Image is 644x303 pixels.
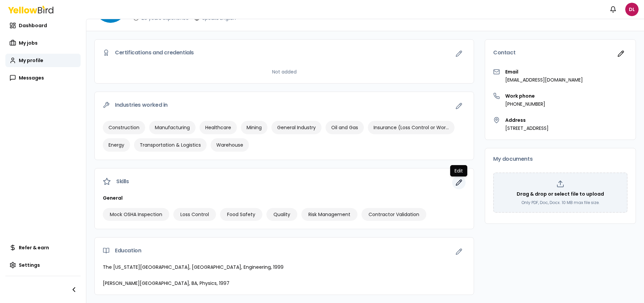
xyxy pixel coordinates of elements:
[155,124,190,131] span: Manufacturing
[5,54,81,67] a: My profile
[103,208,169,221] div: Mock OSHA Inspection
[493,172,628,213] div: Drag & drop or select file to uploadOnly PDF, Doc, Docx. 10 MB max file size.
[140,142,201,148] span: Transportation & Logistics
[19,74,44,81] span: Messages
[109,142,124,148] span: Energy
[109,124,139,131] span: Construction
[368,121,455,134] div: Insurance (Loss Control or Workers Compensation)
[110,211,162,218] span: Mock OSHA Inspection
[227,211,255,218] span: Food Safety
[103,280,466,287] p: [PERSON_NAME][GEOGRAPHIC_DATA], BA, Physics, 1997
[5,241,81,254] a: Refer & earn
[308,211,350,218] span: Risk Management
[5,258,81,272] a: Settings
[271,121,321,134] div: General Industry
[103,195,466,201] h3: General
[5,36,81,50] a: My jobs
[103,264,466,270] p: The [US_STATE][GEOGRAPHIC_DATA], [GEOGRAPHIC_DATA], Engineering, 1999
[493,156,532,162] span: My documents
[505,125,549,132] p: [STREET_ADDRESS]
[149,121,196,134] div: Manufacturing
[455,167,463,174] p: Edit
[115,248,141,253] span: Education
[19,57,43,64] span: My profile
[180,211,209,218] span: Loss Control
[505,101,545,107] p: [PHONE_NUMBER]
[326,121,364,134] div: Oil and Gas
[369,211,419,218] span: Contractor Validation
[272,68,297,75] p: Not added
[331,124,358,131] span: Oil and Gas
[173,208,216,221] div: Loss Control
[19,262,40,268] span: Settings
[19,22,47,29] span: Dashboard
[374,124,449,131] span: Insurance (Loss Control or Workers Compensation)
[103,138,130,152] div: Energy
[517,191,604,197] p: Drag & drop or select file to upload
[505,68,583,75] h3: Email
[115,50,194,55] span: Certifications and credentials
[625,3,639,16] span: DL
[241,121,267,134] div: Mining
[19,244,49,251] span: Refer & earn
[103,121,145,134] div: Construction
[116,179,129,184] span: Skills
[247,124,262,131] span: Mining
[200,121,237,134] div: Healthcare
[5,19,81,32] a: Dashboard
[220,208,262,221] div: Food Safety
[5,71,81,85] a: Messages
[361,208,426,221] div: Contractor Validation
[277,124,316,131] span: General Industry
[301,208,357,221] div: Risk Management
[216,142,243,148] span: Warehouse
[505,77,583,83] p: [EMAIL_ADDRESS][DOMAIN_NAME]
[205,124,231,131] span: Healthcare
[211,138,249,152] div: Warehouse
[505,93,545,99] h3: Work phone
[115,102,168,108] span: Industries worked in
[266,208,297,221] div: Quality
[134,138,207,152] div: Transportation & Logistics
[521,200,600,205] p: Only PDF, Doc, Docx. 10 MB max file size.
[505,117,549,123] h3: Address
[273,211,290,218] span: Quality
[19,40,38,46] span: My jobs
[493,50,515,55] span: Contact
